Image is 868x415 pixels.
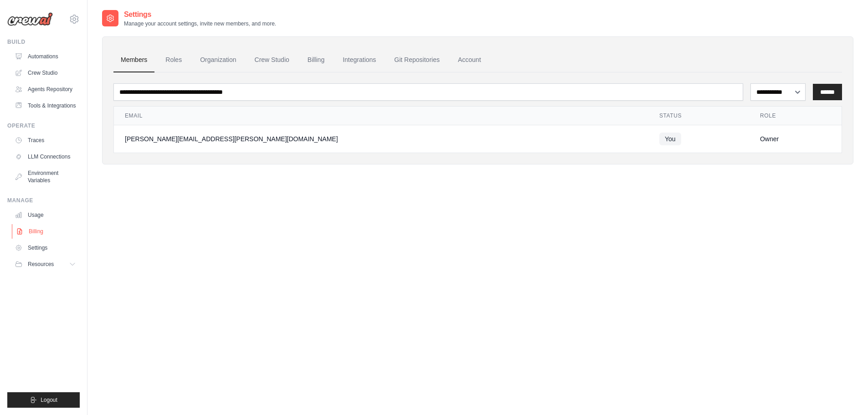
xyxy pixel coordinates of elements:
[11,166,80,188] a: Environment Variables
[11,49,80,64] a: Automations
[11,82,80,97] a: Agents Repository
[114,107,648,125] th: Email
[41,396,57,404] span: Logout
[7,122,80,129] div: Operate
[11,257,80,272] button: Resources
[11,208,80,222] a: Usage
[451,48,488,72] a: Account
[124,20,276,27] p: Manage your account settings, invite new members, and more.
[158,48,189,72] a: Roles
[7,12,53,26] img: Logo
[247,48,297,72] a: Crew Studio
[113,48,154,72] a: Members
[125,134,637,143] div: [PERSON_NAME][EMAIL_ADDRESS][PERSON_NAME][DOMAIN_NAME]
[28,261,54,268] span: Resources
[11,241,80,255] a: Settings
[659,133,681,145] span: You
[760,134,831,143] div: Owner
[11,133,80,148] a: Traces
[11,98,80,113] a: Tools & Integrations
[387,48,447,72] a: Git Repositories
[11,66,80,80] a: Crew Studio
[300,48,332,72] a: Billing
[193,48,243,72] a: Organization
[124,9,276,20] h2: Settings
[749,107,842,125] th: Role
[335,48,383,72] a: Integrations
[11,149,80,164] a: LLM Connections
[7,392,80,408] button: Logout
[7,197,80,204] div: Manage
[7,38,80,46] div: Build
[648,107,749,125] th: Status
[12,224,81,239] a: Billing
